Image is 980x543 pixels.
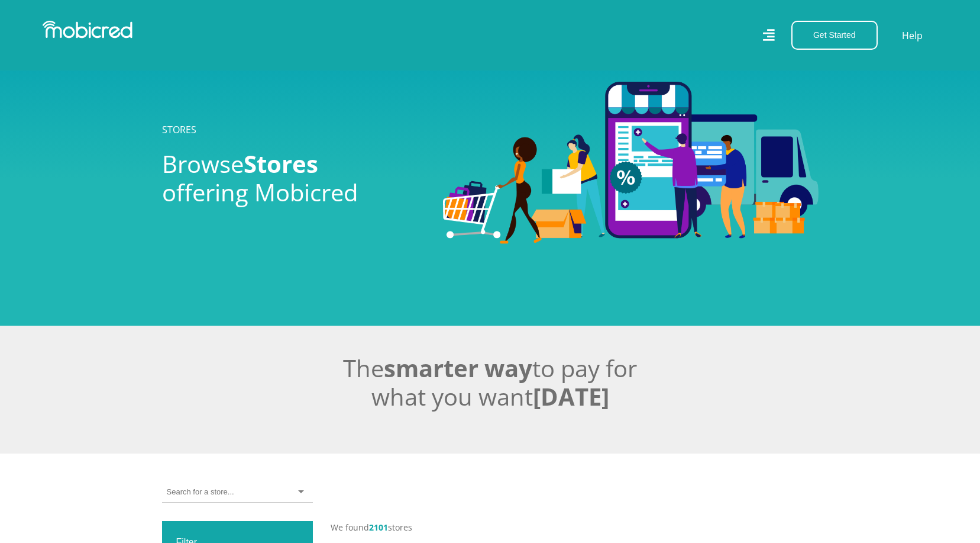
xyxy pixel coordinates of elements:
[901,28,923,43] a: Help
[244,147,318,180] span: Stores
[369,522,388,533] span: 2101
[331,521,819,534] p: We found stores
[167,487,234,497] input: Search for a store...
[791,21,878,50] button: Get Started
[162,123,196,136] a: STORES
[162,150,425,207] h2: Browse offering Mobicred
[443,82,819,244] img: Stores
[43,21,132,38] img: Mobicred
